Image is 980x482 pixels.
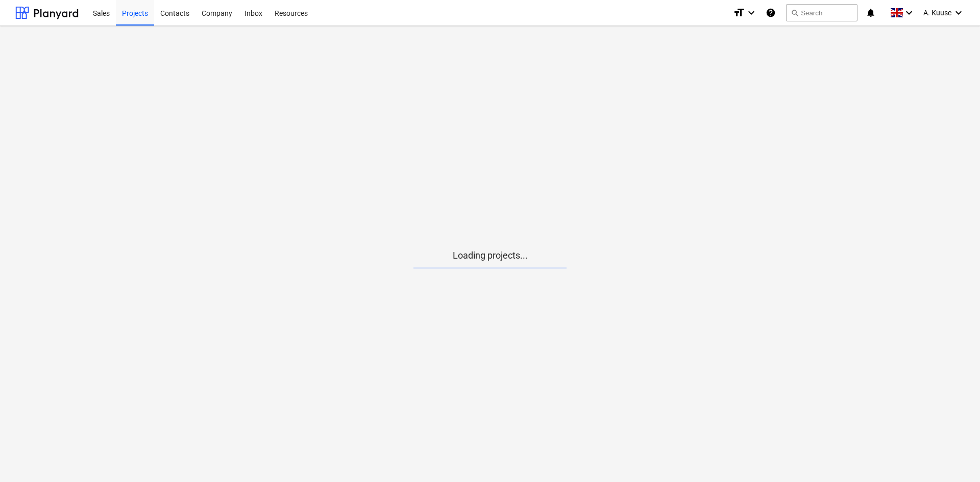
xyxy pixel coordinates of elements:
i: keyboard_arrow_down [903,7,915,19]
button: Search [786,4,857,21]
i: Knowledge base [766,7,776,19]
i: keyboard_arrow_down [952,7,965,19]
i: notifications [866,7,876,19]
i: format_size [733,7,745,19]
span: search [791,9,799,17]
i: keyboard_arrow_down [745,7,757,19]
span: A. Kuuse [923,9,951,17]
p: Loading projects... [413,249,567,262]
